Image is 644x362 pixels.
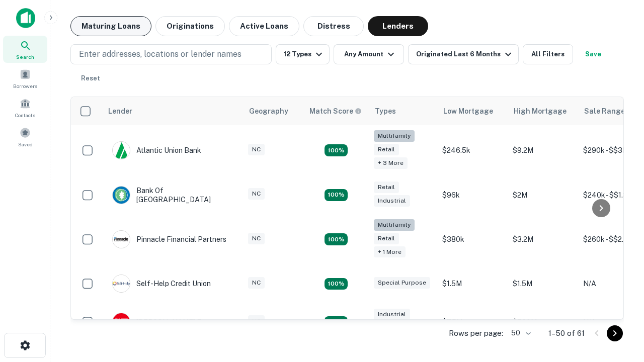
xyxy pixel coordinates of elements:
th: Lender [102,97,243,125]
div: NC [248,144,265,155]
div: Retail [374,182,399,193]
div: Industrial [374,309,410,320]
td: $9.2M [508,125,578,176]
span: Borrowers [13,82,37,90]
h6: Match Score [309,106,360,117]
div: 50 [507,326,532,340]
th: Low Mortgage [437,97,508,125]
div: Atlantic Union Bank [112,141,201,159]
div: Types [375,105,396,117]
td: $500M [508,303,578,341]
th: High Mortgage [508,97,578,125]
img: picture [113,313,130,330]
div: NC [248,315,265,327]
img: picture [113,142,130,159]
div: Pinnacle Financial Partners [112,230,226,248]
button: Reset [74,68,107,88]
th: Capitalize uses an advanced AI algorithm to match your search with the best lender. The match sco... [303,97,369,125]
button: Active Loans [229,16,299,36]
div: Matching Properties: 14, hasApolloMatch: undefined [325,316,348,328]
div: Multifamily [374,219,415,231]
div: Low Mortgage [443,105,493,117]
th: Geography [243,97,303,125]
img: picture [113,187,130,204]
div: Matching Properties: 18, hasApolloMatch: undefined [325,233,348,245]
div: Matching Properties: 10, hasApolloMatch: undefined [325,144,348,156]
div: Capitalize uses an advanced AI algorithm to match your search with the best lender. The match sco... [309,106,362,117]
span: Search [16,53,34,61]
img: picture [113,231,130,248]
div: + 3 more [374,157,408,169]
div: Retail [374,233,399,244]
div: NC [248,188,265,200]
div: Lender [108,105,132,117]
p: 1–50 of 61 [548,327,585,339]
td: $1.5M [508,264,578,303]
td: $2M [508,176,578,214]
a: Search [3,36,47,63]
p: Enter addresses, locations or lender names [79,48,242,60]
div: Matching Properties: 11, hasApolloMatch: undefined [325,278,348,290]
p: Rows per page: [449,327,503,339]
span: Contacts [15,111,35,119]
div: NC [248,277,265,289]
td: $246.5k [437,125,508,176]
div: [PERSON_NAME] Fargo [112,313,216,331]
button: Go to next page [607,325,623,341]
img: capitalize-icon.png [16,8,35,28]
button: Originations [155,16,225,36]
td: $1.5M [437,264,508,303]
button: Save your search to get updates of matches that match your search criteria. [577,44,609,64]
div: Multifamily [374,130,415,142]
button: Maturing Loans [70,16,151,36]
div: Sale Range [584,105,625,117]
button: Lenders [368,16,428,36]
img: picture [113,275,130,292]
a: Saved [3,123,47,150]
div: Bank Of [GEOGRAPHIC_DATA] [112,186,233,204]
div: Originated Last 6 Months [416,48,514,60]
span: Saved [18,140,33,148]
div: Industrial [374,195,410,207]
div: High Mortgage [514,105,567,117]
td: $3.2M [508,214,578,265]
div: Matching Properties: 15, hasApolloMatch: undefined [325,189,348,201]
button: Distress [303,16,364,36]
div: + 1 more [374,246,406,258]
td: $96k [437,176,508,214]
button: Originated Last 6 Months [408,44,519,64]
th: Types [369,97,437,125]
iframe: Chat Widget [594,249,644,298]
div: Self-help Credit Union [112,275,211,293]
td: $380k [437,214,508,265]
div: Geography [249,105,288,117]
a: Contacts [3,94,47,121]
td: $7.5M [437,303,508,341]
div: NC [248,233,265,244]
button: All Filters [523,44,573,64]
div: Retail [374,144,399,155]
button: 12 Types [276,44,330,64]
div: Special Purpose [374,277,430,289]
button: Any Amount [334,44,404,64]
a: Borrowers [3,65,47,92]
button: Enter addresses, locations or lender names [70,44,272,64]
